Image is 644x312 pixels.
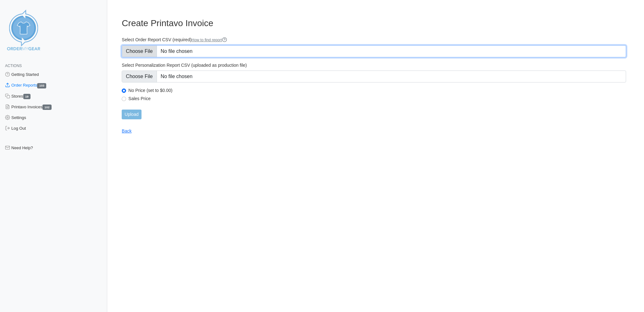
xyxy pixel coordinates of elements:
[122,110,141,119] input: Upload
[5,64,22,68] span: Actions
[122,37,626,43] label: Select Order Report CSV (required)
[42,105,52,110] span: 102
[122,128,131,133] a: Back
[128,96,626,101] label: Sales Price
[122,62,626,68] label: Select Personalization Report CSV (uploaded as production file)
[122,18,626,29] h3: Create Printavo Invoice
[192,38,227,42] a: How to find report
[23,94,31,99] span: 19
[37,83,46,88] span: 103
[128,88,626,93] label: No Price (set to $0.00)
